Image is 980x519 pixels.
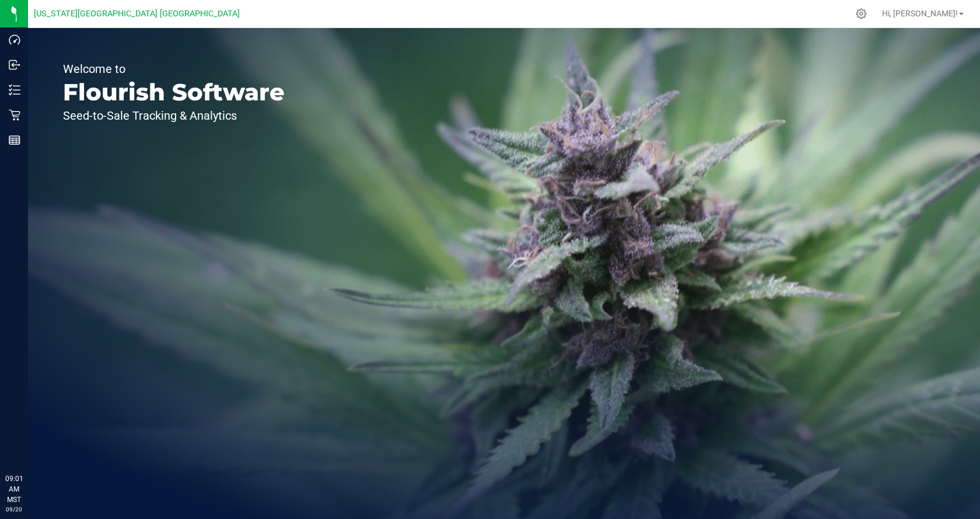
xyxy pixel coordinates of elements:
[9,34,20,46] inline-svg: Dashboard
[5,473,23,505] p: 09:01 AM MST
[882,9,958,18] span: Hi, [PERSON_NAME]!
[63,81,285,104] p: Flourish Software
[12,426,47,461] iframe: Resource center
[5,505,23,514] p: 09/20
[63,63,285,75] p: Welcome to
[9,134,20,146] inline-svg: Reports
[34,9,240,19] span: [US_STATE][GEOGRAPHIC_DATA] [GEOGRAPHIC_DATA]
[9,84,20,96] inline-svg: Inventory
[9,59,20,71] inline-svg: Inbound
[9,109,20,121] inline-svg: Retail
[63,110,285,121] p: Seed-to-Sale Tracking & Analytics
[854,8,869,19] div: Manage settings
